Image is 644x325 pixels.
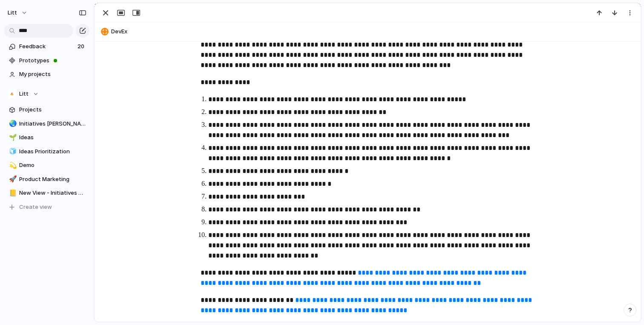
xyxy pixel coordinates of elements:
button: 🌱 [8,133,16,142]
span: New View - Initiatives and Goals [19,189,86,197]
span: Prototypes [19,56,86,65]
button: 💫 [8,161,16,170]
button: Litt [4,6,32,20]
span: Litt [8,9,17,17]
span: Ideas [19,133,86,142]
a: My projects [4,68,89,81]
a: Feedback20 [4,40,89,53]
a: 🚀Product Marketing [4,173,89,186]
button: 📒 [8,189,16,197]
span: 20 [78,42,86,51]
a: 🌱Ideas [4,131,89,144]
a: Projects [4,103,89,116]
span: Projects [19,105,86,114]
span: Demo [19,161,86,170]
div: 🧊 [9,146,15,156]
span: Ideas Prioritization [19,147,86,156]
span: My projects [19,70,86,79]
button: Create view [4,201,89,214]
a: 🧊Ideas Prioritization [4,145,89,158]
a: 💫Demo [4,159,89,172]
div: 🚀 [9,174,15,184]
button: 🌏 [8,120,16,128]
span: Product Marketing [19,175,86,184]
button: Litt [4,88,89,100]
span: Feedback [19,42,75,51]
div: 🌏 [9,119,15,129]
div: 📒 [9,188,15,198]
div: 💫 [9,161,15,170]
a: 🌏Initiatives [PERSON_NAME] [4,117,89,130]
span: Initiatives [PERSON_NAME] [19,120,86,128]
span: Litt [19,90,29,98]
button: 🚀 [8,175,16,184]
span: Create view [19,203,52,211]
button: 🧊 [8,147,16,156]
button: DevEx [98,25,637,38]
a: 📒New View - Initiatives and Goals [4,187,89,199]
span: DevEx [111,27,637,36]
div: 🌱 [9,133,15,143]
a: Prototypes [4,54,89,67]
